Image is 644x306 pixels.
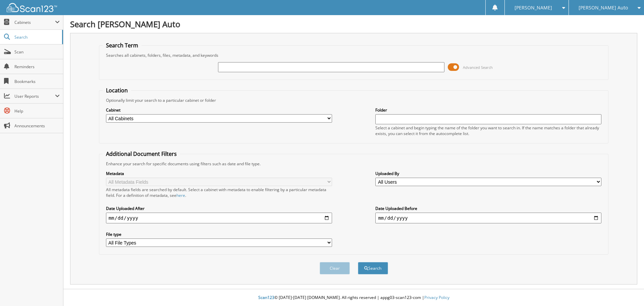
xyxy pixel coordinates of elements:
div: © [DATE]-[DATE] [DOMAIN_NAME]. All rights reserved | appg03-scan123-com | [63,290,644,306]
label: Date Uploaded After [106,206,332,211]
legend: Additional Document Filters [103,150,180,158]
label: Date Uploaded Before [375,206,601,211]
span: [PERSON_NAME] Auto [579,6,628,10]
span: Cabinets [14,19,55,25]
div: Enhance your search for specific documents using filters such as date and file type. [103,161,605,167]
label: Cabinet [106,107,332,113]
img: scan123-logo-white.svg [7,3,57,12]
iframe: Chat Widget [610,274,644,306]
div: Searches all cabinets, folders, files, metadata, and keywords [103,52,605,58]
button: Search [358,262,388,274]
a: Privacy Policy [424,295,449,300]
a: here [176,192,185,198]
span: Help [14,108,60,114]
span: [PERSON_NAME] [515,6,552,10]
legend: Search Term [103,42,142,49]
span: User Reports [14,93,55,99]
label: Metadata [106,171,332,176]
div: All metadata fields are searched by default. Select a cabinet with metadata to enable filtering b... [106,187,332,198]
label: File type [106,231,332,237]
legend: Location [103,87,131,94]
span: Bookmarks [14,79,60,84]
span: Advanced Search [463,65,493,70]
button: Clear [320,262,350,274]
label: Uploaded By [375,171,601,176]
span: Search [14,34,59,40]
span: Reminders [14,64,60,70]
span: Scan [14,49,60,55]
h1: Search [PERSON_NAME] Auto [70,18,637,30]
div: Select a cabinet and begin typing the name of the folder you want to search in. If the name match... [375,125,601,136]
div: Optionally limit your search to a particular cabinet or folder [103,97,605,103]
span: Scan123 [258,295,274,300]
input: end [375,213,601,223]
input: start [106,213,332,223]
span: Announcements [14,123,60,129]
label: Folder [375,107,601,113]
